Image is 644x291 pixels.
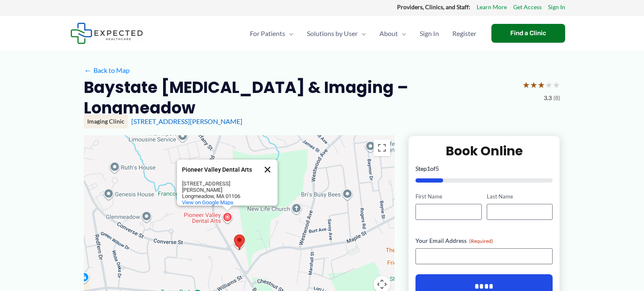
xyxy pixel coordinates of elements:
[131,117,242,125] a: [STREET_ADDRESS][PERSON_NAME]
[544,93,552,103] span: 3.3
[177,160,278,206] div: Pioneer Valley Dental Arts
[415,143,553,159] h2: Book Online
[243,19,483,48] nav: Primary Site Navigation
[250,19,285,48] span: For Patients
[548,2,565,13] a: Sign In
[243,19,300,48] a: For PatientsMenu Toggle
[182,199,234,206] a: View on Google Maps
[413,19,446,48] a: Sign In
[452,19,476,48] span: Register
[545,77,553,93] span: ★
[285,19,293,48] span: Menu Toggle
[522,77,530,93] span: ★
[70,23,143,44] img: Expected Healthcare Logo - side, dark font, small
[415,166,553,172] p: Step of
[84,77,516,118] h2: Baystate [MEDICAL_DATA] & Imaging – Longmeadow
[182,180,257,193] div: [STREET_ADDRESS][PERSON_NAME]
[538,77,545,93] span: ★
[446,19,483,48] a: Register
[469,238,493,244] span: (Required)
[491,24,565,43] a: Find a Clinic
[553,93,560,103] span: (8)
[84,66,92,74] span: ←
[487,193,553,201] label: Last Name
[182,193,257,199] div: Longmeadow, MA 01106
[182,167,257,173] div: Pioneer Valley Dental Arts
[477,2,507,13] a: Learn More
[374,139,390,156] button: Toggle fullscreen view
[257,160,278,180] button: Close
[358,19,366,48] span: Menu Toggle
[379,19,398,48] span: About
[427,165,430,172] span: 1
[513,2,542,13] a: Get Access
[300,19,373,48] a: Solutions by UserMenu Toggle
[436,165,439,172] span: 5
[420,19,439,48] span: Sign In
[397,3,470,10] strong: Providers, Clinics, and Staff:
[307,19,358,48] span: Solutions by User
[373,19,413,48] a: AboutMenu Toggle
[415,237,553,245] label: Your Email Address
[415,193,481,201] label: First Name
[398,19,406,48] span: Menu Toggle
[530,77,538,93] span: ★
[84,64,130,77] a: ←Back to Map
[84,114,128,129] div: Imaging Clinic
[553,77,560,93] span: ★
